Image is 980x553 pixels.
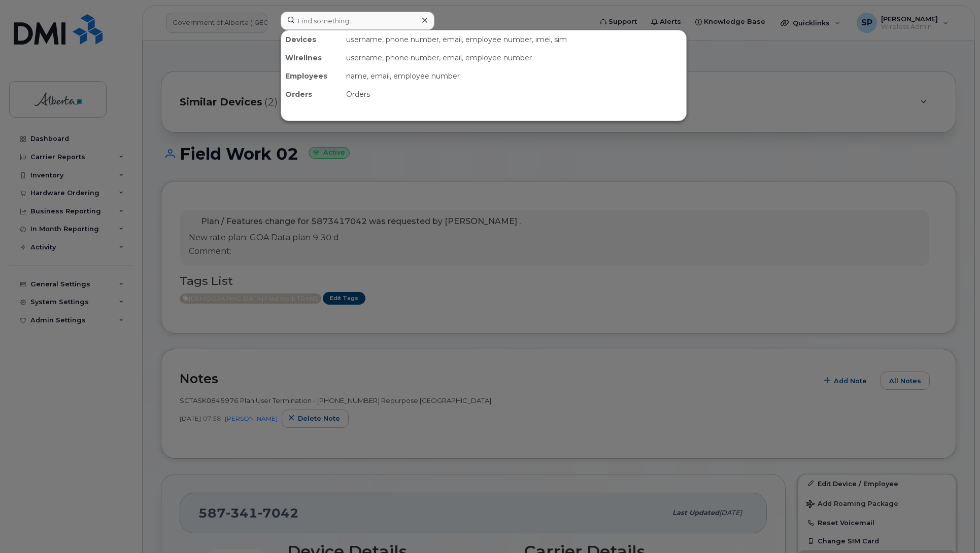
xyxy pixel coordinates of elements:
[342,30,686,49] div: username, phone number, email, employee number, imei, sim
[342,67,686,85] div: name, email, employee number
[281,67,342,85] div: Employees
[342,49,686,67] div: username, phone number, email, employee number
[281,85,342,103] div: Orders
[281,30,342,49] div: Devices
[342,85,686,103] div: Orders
[281,49,342,67] div: Wirelines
